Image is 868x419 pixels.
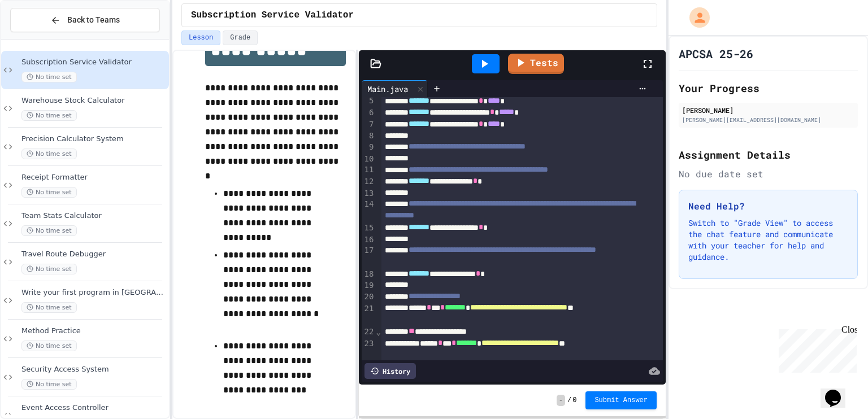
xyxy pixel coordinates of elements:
[362,107,376,119] div: 6
[572,396,576,405] span: 0
[21,110,77,121] span: No time set
[567,396,571,405] span: /
[21,379,77,390] span: No time set
[181,30,220,45] button: Lesson
[21,58,167,67] span: Subscription Service Validator
[362,280,376,291] div: 19
[362,176,376,188] div: 12
[688,199,848,213] h3: Need Help?
[362,303,376,327] div: 21
[362,95,376,107] div: 5
[362,130,376,142] div: 8
[557,395,565,406] span: -
[585,391,657,409] button: Submit Answer
[821,374,857,408] iframe: chat widget
[21,149,77,159] span: No time set
[362,199,376,222] div: 14
[375,328,381,337] span: Fold line
[362,164,376,176] div: 11
[362,269,376,281] div: 18
[362,338,376,362] div: 23
[67,14,120,26] span: Back to Teams
[21,365,167,374] span: Security Access System
[21,96,167,106] span: Warehouse Stock Calculator
[21,288,167,298] span: Write your first program in [GEOGRAPHIC_DATA].
[10,8,160,32] button: Back to Teams
[362,326,376,338] div: 22
[21,403,167,413] span: Event Access Controller
[594,396,648,405] span: Submit Answer
[679,147,858,163] h2: Assignment Details
[678,5,713,30] div: My Account
[21,250,167,259] span: Travel Route Debugger
[21,264,77,274] span: No time set
[682,116,854,124] div: [PERSON_NAME][EMAIL_ADDRESS][DOMAIN_NAME]
[362,142,376,154] div: 9
[362,222,376,234] div: 15
[362,245,376,269] div: 17
[364,363,416,379] div: History
[362,80,428,97] div: Main.java
[362,83,414,95] div: Main.java
[21,187,77,198] span: No time set
[362,154,376,165] div: 10
[21,302,77,313] span: No time set
[679,167,858,181] div: No due date set
[679,46,753,62] h1: APCSA 25-26
[688,217,848,263] p: Switch to "Grade View" to access the chat feature and communicate with your teacher for help and ...
[682,105,854,115] div: [PERSON_NAME]
[362,234,376,246] div: 16
[21,173,167,182] span: Receipt Formatter
[362,188,376,199] div: 13
[679,80,858,96] h2: Your Progress
[5,5,78,72] div: Chat with us now!Close
[21,225,77,236] span: No time set
[21,211,167,221] span: Team Stats Calculator
[191,8,354,22] span: Subscription Service Validator
[21,326,167,336] span: Method Practice
[21,341,77,351] span: No time set
[362,119,376,131] div: 7
[362,291,376,303] div: 20
[21,134,167,144] span: Precision Calculator System
[21,72,77,82] span: No time set
[223,30,258,45] button: Grade
[774,325,857,373] iframe: chat widget
[508,54,564,74] a: Tests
